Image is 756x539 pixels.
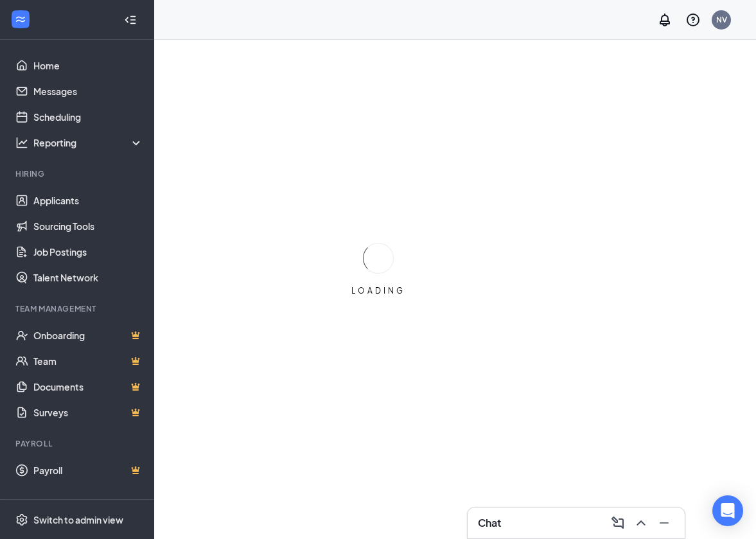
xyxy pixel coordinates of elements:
[33,374,143,400] a: DocumentsCrown
[33,400,143,425] a: SurveysCrown
[608,513,628,533] button: ComposeMessage
[33,213,143,239] a: Sourcing Tools
[33,136,144,149] div: Reporting
[685,12,701,28] svg: QuestionInfo
[33,239,143,265] a: Job Postings
[14,13,27,26] svg: WorkstreamLogo
[33,323,143,348] a: OnboardingCrown
[654,513,674,533] button: Minimize
[15,136,28,149] svg: Analysis
[610,515,626,531] svg: ComposeMessage
[33,188,143,213] a: Applicants
[33,265,143,290] a: Talent Network
[656,515,672,531] svg: Minimize
[716,14,727,25] div: NV
[478,516,501,530] h3: Chat
[33,457,143,483] a: PayrollCrown
[33,53,143,78] a: Home
[15,513,28,526] svg: Settings
[15,168,141,179] div: Hiring
[33,104,143,130] a: Scheduling
[346,285,410,296] div: LOADING
[33,348,143,374] a: TeamCrown
[712,495,743,526] div: Open Intercom Messenger
[657,12,672,28] svg: Notifications
[33,513,123,526] div: Switch to admin view
[631,513,651,533] button: ChevronUp
[124,13,137,26] svg: Collapse
[15,438,141,449] div: Payroll
[15,303,141,314] div: Team Management
[33,78,143,104] a: Messages
[633,515,649,531] svg: ChevronUp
